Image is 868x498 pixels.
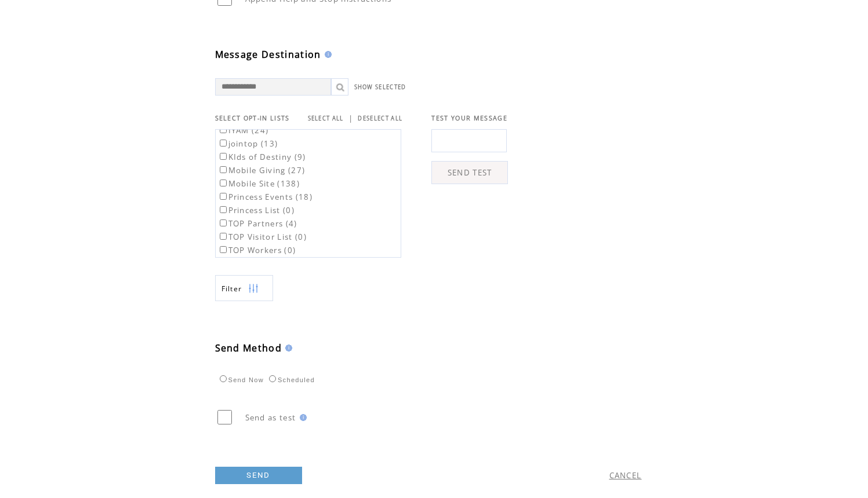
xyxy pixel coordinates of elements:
label: TOP Workers (0) [217,245,296,255]
a: SEND TEST [431,161,508,184]
label: IYAM (24) [217,125,269,136]
a: SHOW SELECTED [354,83,406,91]
label: Scheduled [266,376,315,383]
input: jointop (13) [220,140,227,147]
label: TOP Visitor List (0) [217,232,307,242]
a: SEND [215,467,302,484]
a: Filter [215,275,273,301]
span: SELECT OPT-IN LISTS [215,114,290,122]
input: IYAM (24) [220,126,227,133]
input: TOP Workers (0) [220,246,227,253]
input: Send Now [220,375,227,382]
input: TOP Visitor List (0) [220,233,227,240]
input: Mobile Giving (27) [220,166,227,173]
label: Mobile Giving (27) [217,165,306,175]
a: CANCEL [609,470,642,481]
span: Show filters [221,284,242,294]
img: filters.png [248,276,259,302]
label: Mobile Site (138) [217,178,300,189]
img: help.gif [321,51,332,58]
span: Message Destination [215,48,321,61]
img: help.gif [296,414,307,421]
span: Send as test [245,412,296,423]
input: Mobile Site (138) [220,180,227,186]
a: DESELECT ALL [358,115,402,122]
input: Princess List (0) [220,206,227,213]
input: TOP Partners (4) [220,219,227,226]
label: TOP Partners (4) [217,218,297,229]
input: KIds of Destiny (9) [220,153,227,160]
span: TEST YOUR MESSAGE [431,114,507,122]
label: Princess Events (18) [217,192,313,202]
label: Send Now [217,376,264,383]
input: Princess Events (18) [220,193,227,200]
label: jointop (13) [217,138,278,149]
label: Princess List (0) [217,205,295,215]
img: help.gif [282,345,292,351]
span: | [348,113,353,123]
a: SELECT ALL [308,115,344,122]
input: Scheduled [269,375,276,382]
label: KIds of Destiny (9) [217,152,306,162]
span: Send Method [215,342,282,354]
